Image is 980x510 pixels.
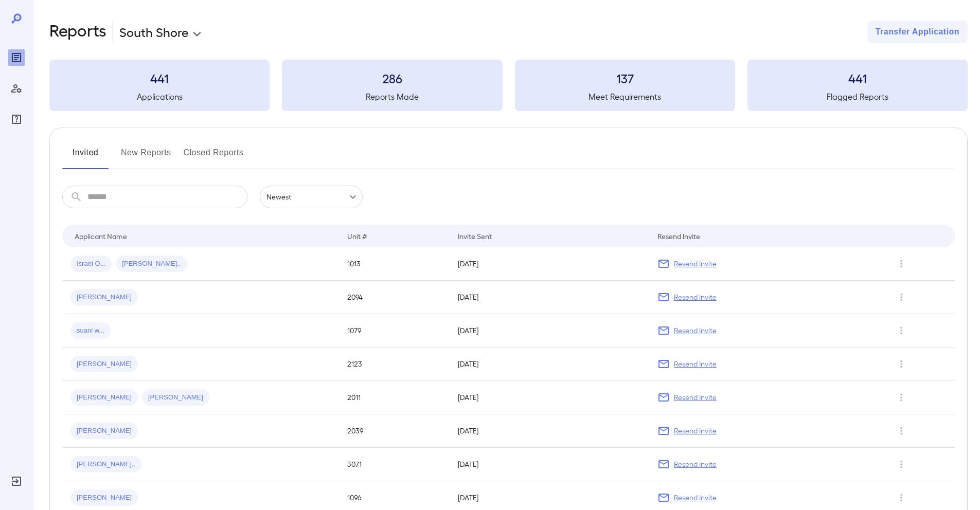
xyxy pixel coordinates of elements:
[70,460,141,469] span: [PERSON_NAME]..
[674,392,717,403] p: Resend Invite
[49,21,106,43] h2: Reports
[893,489,910,506] button: Row Actions
[282,70,502,86] h3: 286
[70,393,138,403] span: [PERSON_NAME]
[282,90,502,103] h5: Reports Made
[49,70,270,86] h3: 441
[674,459,717,469] p: Resend Invite
[116,259,187,269] span: [PERSON_NAME]..
[747,70,968,86] h3: 441
[893,289,910,305] button: Row Actions
[8,473,25,489] div: Log Out
[674,325,717,336] p: Resend Invite
[339,448,450,481] td: 3071
[747,90,968,103] h5: Flagged Reports
[62,144,109,169] button: Invited
[674,493,717,503] p: Resend Invite
[70,293,138,302] span: [PERSON_NAME]
[893,423,910,439] button: Row Actions
[450,314,649,348] td: [DATE]
[515,90,735,103] h5: Meet Requirements
[339,314,450,348] td: 1079
[674,259,717,269] p: Resend Invite
[8,49,25,66] div: Reports
[450,281,649,314] td: [DATE]
[339,381,450,414] td: 2011
[119,24,188,40] p: South Shore
[8,111,25,128] div: FAQ
[70,493,138,503] span: [PERSON_NAME]
[893,389,910,406] button: Row Actions
[70,359,138,369] span: [PERSON_NAME]
[49,90,270,103] h5: Applications
[8,80,25,97] div: Manage Users
[450,381,649,414] td: [DATE]
[121,144,171,169] button: New Reports
[142,393,209,403] span: [PERSON_NAME]
[657,230,700,242] div: Resend Invite
[260,186,363,208] div: Newest
[450,348,649,381] td: [DATE]
[339,414,450,448] td: 2039
[458,230,492,242] div: Invite Sent
[893,256,910,272] button: Row Actions
[893,356,910,372] button: Row Actions
[867,21,968,43] button: Transfer Application
[49,60,968,111] summary: 441Applications286Reports Made137Meet Requirements441Flagged Reports
[893,456,910,472] button: Row Actions
[339,247,450,281] td: 1013
[893,322,910,339] button: Row Actions
[70,259,112,269] span: Israel O...
[674,359,717,369] p: Resend Invite
[75,230,127,242] div: Applicant Name
[450,448,649,481] td: [DATE]
[347,230,367,242] div: Unit #
[674,292,717,302] p: Resend Invite
[70,326,111,336] span: suani w...
[70,426,138,436] span: [PERSON_NAME]
[184,144,244,169] button: Closed Reports
[339,348,450,381] td: 2123
[674,426,717,436] p: Resend Invite
[515,70,735,86] h3: 137
[339,281,450,314] td: 2094
[450,414,649,448] td: [DATE]
[450,247,649,281] td: [DATE]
